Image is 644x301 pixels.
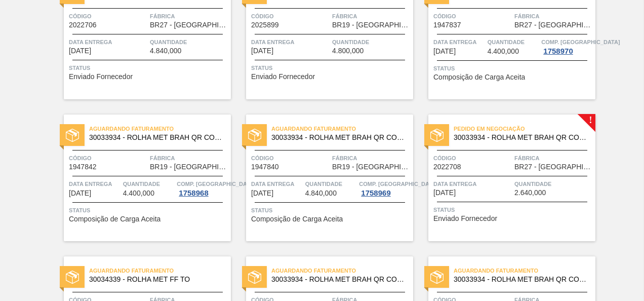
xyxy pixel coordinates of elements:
span: Data entrega [251,37,330,47]
span: Composição de Carga Aceita [69,215,160,223]
a: Comp. [GEOGRAPHIC_DATA]1758970 [541,37,593,55]
span: BR19 - Nova Rio [332,21,411,29]
span: Status [251,205,411,215]
span: 2022708 [433,163,461,171]
span: Enviado Fornecedor [433,215,497,222]
span: 4.840,000 [150,47,181,55]
span: Fábrica [150,11,228,21]
span: Fábrica [332,11,411,21]
span: Status [69,63,228,73]
span: Enviado Fornecedor [251,73,315,81]
span: 30034339 - ROLHA MET FF TO [89,276,223,283]
span: Composição de Carga Aceita [433,73,525,81]
span: 30033934 - ROLHA MET BRAH QR CODE 021CX105 [271,134,405,141]
span: Comp. Carga [177,179,255,189]
span: 30033934 - ROLHA MET BRAH QR CODE 021CX105 [454,134,587,141]
span: 4.800,000 [332,47,364,55]
span: 11/09/2025 [251,47,273,55]
span: 1947842 [69,163,97,171]
span: 2025899 [251,21,279,29]
span: Quantidade [514,179,593,189]
span: Código [433,153,512,163]
img: status [248,271,261,284]
a: !statusPedido em Negociação30033934 - ROLHA MET BRAH QR CODE 021CX105Código2022708FábricaBR27 - [... [413,115,595,241]
span: Código [251,11,330,21]
span: Comp. Carga [541,37,620,47]
span: Status [433,205,593,215]
span: Aguardando Faturamento [271,124,413,134]
span: Data entrega [433,37,485,47]
span: Composição de Carga Aceita [251,215,343,223]
img: status [66,129,79,142]
a: Comp. [GEOGRAPHIC_DATA]1758969 [359,179,411,197]
span: Fábrica [514,153,593,163]
span: Quantidade [123,179,175,189]
span: Aguardando Faturamento [454,266,595,276]
span: Fábrica [150,153,228,163]
a: Comp. [GEOGRAPHIC_DATA]1758968 [177,179,228,197]
span: 4.840,000 [305,190,337,197]
div: 1758970 [541,47,575,55]
span: Quantidade [305,179,357,189]
span: 4.400,000 [488,48,519,55]
span: 15/09/2025 [251,190,273,197]
span: Aguardando Faturamento [89,266,231,276]
span: Fábrica [514,11,593,21]
span: 1947837 [433,21,461,29]
span: BR19 - Nova Rio [150,163,228,171]
span: Código [69,11,147,21]
div: 1758969 [359,189,392,197]
span: Quantidade [150,37,228,47]
span: BR19 - Nova Rio [332,163,411,171]
span: Código [433,11,512,21]
span: Quantidade [488,37,539,47]
span: Data entrega [69,37,147,47]
a: statusAguardando Faturamento30033934 - ROLHA MET BRAH QR CODE 021CX105Código1947842FábricaBR19 - ... [49,115,231,241]
img: status [430,129,444,142]
span: Código [69,153,147,163]
span: Data entrega [251,179,303,189]
span: Comp. Carga [359,179,437,189]
img: status [248,129,261,142]
span: Data entrega [433,179,512,189]
span: Aguardando Faturamento [89,124,231,134]
span: 08/09/2025 [69,47,91,55]
img: status [66,271,79,284]
span: Código [251,153,330,163]
span: Pedido em Negociação [454,124,595,134]
span: 4.400,000 [123,190,154,197]
span: Status [251,63,411,73]
span: BR27 - Nova Minas [514,21,593,29]
span: BR27 - Nova Minas [514,163,593,171]
span: Aguardando Faturamento [271,266,413,276]
span: 1947840 [251,163,279,171]
span: Data entrega [69,179,120,189]
span: Quantidade [332,37,411,47]
a: statusAguardando Faturamento30033934 - ROLHA MET BRAH QR CODE 021CX105Código1947840FábricaBR19 - ... [231,115,413,241]
span: Fábrica [332,153,411,163]
span: 30033934 - ROLHA MET BRAH QR CODE 021CX105 [454,276,587,283]
div: 1758968 [177,189,210,197]
span: Status [69,205,228,215]
span: 18/09/2025 [433,189,456,197]
span: 30033934 - ROLHA MET BRAH QR CODE 021CX105 [271,276,405,283]
span: 15/09/2025 [69,190,91,197]
img: status [430,271,444,284]
span: 2.640,000 [514,189,546,197]
span: 2022706 [69,21,97,29]
span: Status [433,63,593,73]
span: BR27 - Nova Minas [150,21,228,29]
span: Enviado Fornecedor [69,73,133,81]
span: 15/09/2025 [433,48,456,55]
span: 30033934 - ROLHA MET BRAH QR CODE 021CX105 [89,134,223,141]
